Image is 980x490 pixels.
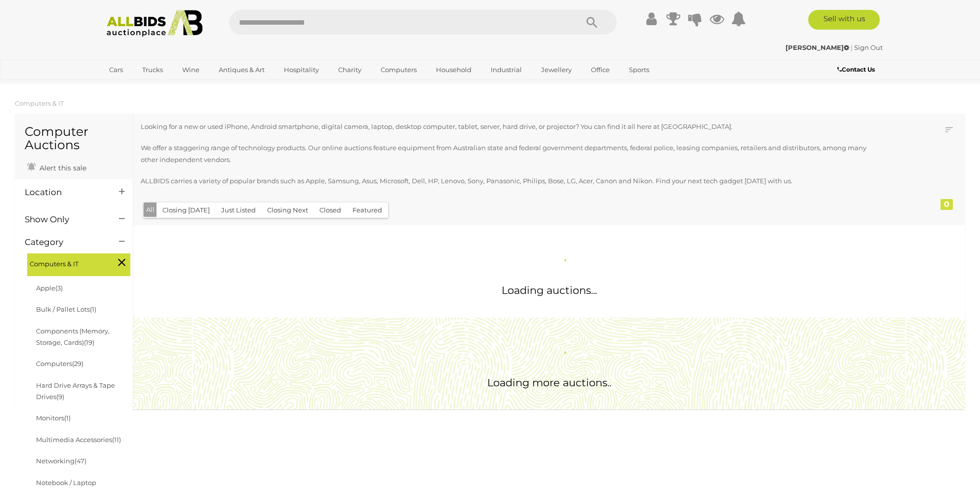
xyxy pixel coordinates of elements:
[585,62,616,78] a: Office
[75,457,86,465] span: (47)
[84,338,94,346] span: (19)
[215,203,262,218] button: Just Listed
[487,376,611,389] span: Loading more auctions..
[347,203,388,218] button: Featured
[30,256,104,270] span: Computers & IT
[36,414,71,422] a: Monitors(1)
[854,43,883,51] a: Sign Out
[941,199,953,210] div: 0
[25,160,89,174] a: Alert this sale
[36,360,83,367] a: Computers(29)
[55,284,63,292] span: (3)
[36,327,110,346] a: Components (Memory, Storage, Cards)(19)
[535,62,578,78] a: Jewellery
[64,414,71,422] span: (1)
[112,436,121,444] span: (11)
[36,436,121,444] a: Multimedia Accessories(11)
[212,62,271,78] a: Antiques & Art
[567,10,617,35] button: Search
[25,215,104,224] h4: Show Only
[136,62,169,78] a: Trucks
[25,125,123,152] h1: Computer Auctions
[374,62,423,78] a: Computers
[25,188,104,197] h4: Location
[785,43,851,51] a: [PERSON_NAME]
[314,203,347,218] button: Closed
[430,62,478,78] a: Household
[851,43,853,51] span: |
[623,62,656,78] a: Sports
[90,305,96,313] span: (1)
[332,62,368,78] a: Charity
[157,203,216,218] button: Closing [DATE]
[56,393,64,401] span: (9)
[36,284,63,292] a: Apple(3)
[72,360,83,367] span: (29)
[103,62,129,78] a: Cars
[141,121,882,132] p: Looking for a new or used iPhone, Android smartphone, digital camera, laptop, desktop computer, t...
[176,62,206,78] a: Wine
[785,43,849,51] strong: [PERSON_NAME]
[141,142,882,165] p: We offer a staggering range of technology products. Our online auctions feature equipment from Au...
[261,203,314,218] button: Closing Next
[36,457,86,465] a: Networking(47)
[15,99,64,107] a: Computers & IT
[36,381,115,401] a: Hard Drive Arrays & Tape Drives(9)
[502,284,597,296] span: Loading auctions...
[101,10,208,37] img: Allbids.com.au
[141,175,882,187] p: ALLBIDS carries a variety of popular brands such as Apple, Samsung, Asus, Microsoft, Dell, HP, Le...
[837,66,875,73] b: Contact Us
[36,305,96,313] a: Bulk / Pallet Lots(1)
[808,10,880,30] a: Sell with us
[25,238,104,247] h4: Category
[484,62,528,78] a: Industrial
[144,203,157,217] button: All
[103,78,186,94] a: [GEOGRAPHIC_DATA]
[277,62,325,78] a: Hospitality
[837,64,877,75] a: Contact Us
[37,163,86,172] span: Alert this sale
